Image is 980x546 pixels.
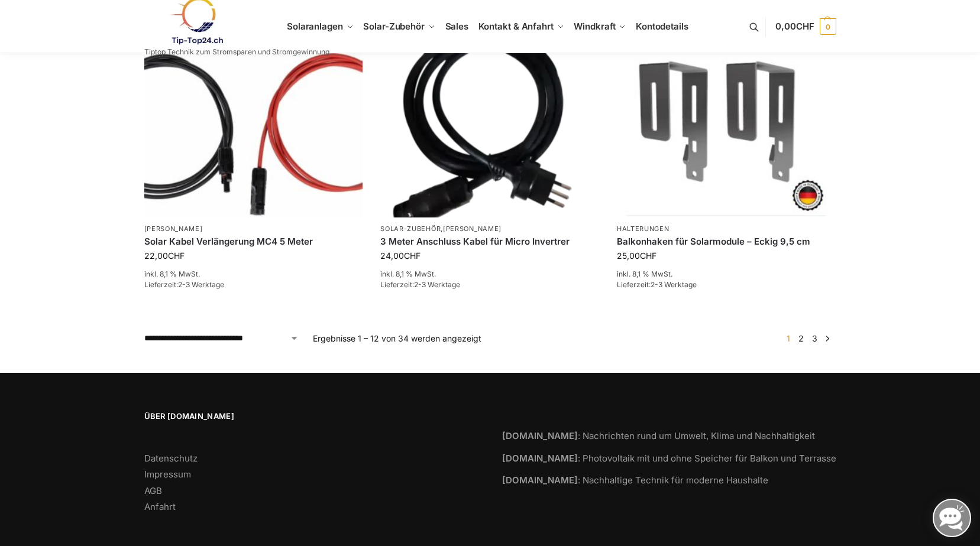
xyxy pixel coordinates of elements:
[445,21,469,32] span: Sales
[144,280,224,289] span: Lieferzeit:
[380,53,599,217] img: Anschlusskabel-3meter
[144,269,363,279] p: inkl. 8,1 % MwSt.
[640,251,656,261] span: CHF
[617,269,836,279] p: inkl. 8,1 % MwSt.
[651,280,697,289] span: 2-3 Werktage
[502,474,578,486] strong: [DOMAIN_NAME]
[380,280,460,289] span: Lieferzeit:
[478,21,554,32] span: Kontakt & Anfahrt
[144,469,191,480] a: Impressum
[380,251,421,261] bdi: 24,00
[617,225,669,233] a: Halterungen
[380,225,599,233] p: ,
[380,269,599,279] p: inkl. 8,1 % MwSt.
[502,474,768,486] a: [DOMAIN_NAME]: Nachhaltige Technik für moderne Haushalte
[795,333,807,343] a: Seite 2
[144,485,162,496] a: AGB
[144,53,363,217] img: Solar-Verlängerungskabel, MC4
[144,501,176,512] a: Anfahrt
[780,332,836,344] nav: Produkt-Seitennummerierung
[823,332,832,344] a: →
[617,251,656,261] bdi: 25,00
[144,48,329,56] p: Tiptop Technik zum Stromsparen und Stromgewinnung
[617,53,836,217] img: Balkonhaken eckig
[380,225,441,233] a: Solar-Zubehör
[144,332,299,344] select: Shop-Reihenfolge
[287,21,343,32] span: Solaranlagen
[502,430,815,441] a: [DOMAIN_NAME]: Nachrichten rund um Umwelt, Klima und Nachhaltigkeit
[796,21,814,32] span: CHF
[775,9,836,44] a: 0,00CHF 0
[414,280,460,289] span: 2-3 Werktage
[502,453,578,464] strong: [DOMAIN_NAME]
[617,236,836,248] a: Balkonhaken für Solarmodule – Eckig 9,5 cm
[443,225,502,233] a: [PERSON_NAME]
[574,21,615,32] span: Windkraft
[144,453,198,464] a: Datenschutz
[144,225,203,233] a: [PERSON_NAME]
[617,280,697,289] span: Lieferzeit:
[168,251,185,261] span: CHF
[313,332,481,344] p: Ergebnisse 1 – 12 von 34 werden angezeigt
[784,333,793,343] span: Seite 1
[363,21,425,32] span: Solar-Zubehör
[404,251,421,261] span: CHF
[144,251,185,261] bdi: 22,00
[144,236,363,248] a: Solar Kabel Verlängerung MC4 5 Meter
[820,18,836,35] span: 0
[809,333,820,343] a: Seite 3
[502,453,836,464] a: [DOMAIN_NAME]: Photovoltaik mit und ohne Speicher für Balkon und Terrasse
[502,430,578,441] strong: [DOMAIN_NAME]
[380,236,599,248] a: 3 Meter Anschluss Kabel für Micro Invertrer
[178,280,224,289] span: 2-3 Werktage
[775,21,814,32] span: 0,00
[144,411,478,422] span: Über [DOMAIN_NAME]
[636,21,688,32] span: Kontodetails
